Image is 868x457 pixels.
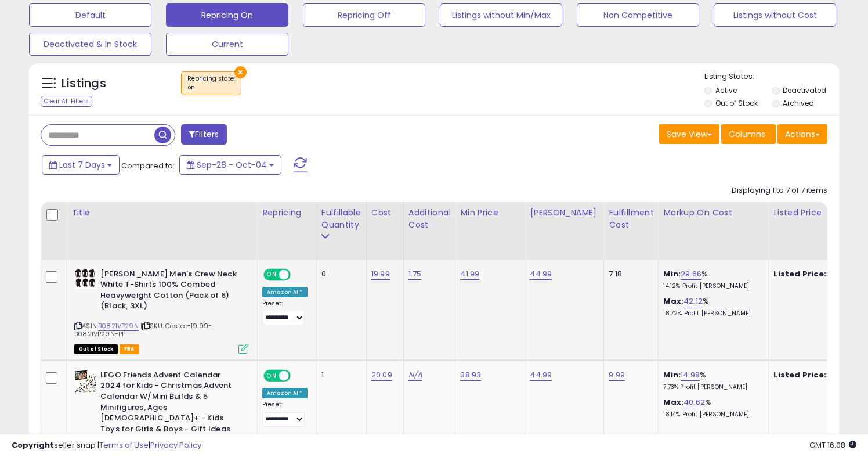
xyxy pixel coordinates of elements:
[809,440,856,451] span: 2025-10-12 16:08 GMT
[187,84,235,92] div: on
[663,282,759,290] p: 14.12% Profit [PERSON_NAME]
[408,207,451,231] div: Additional Cost
[371,268,390,280] a: 19.99
[71,207,252,219] div: Title
[530,268,552,280] a: 44.99
[440,3,562,27] button: Listings without Min/Max
[120,344,139,354] span: FBA
[74,269,97,289] img: 41HijiFyMcL._SL40_.jpg
[663,268,681,279] b: Min:
[262,207,312,219] div: Repricing
[663,310,759,318] p: 18.72% Profit [PERSON_NAME]
[460,268,479,280] a: 41.99
[732,185,827,196] div: Displaying 1 to 7 of 7 items
[41,96,92,107] div: Clear All Filters
[321,370,357,380] div: 1
[663,269,759,290] div: %
[262,287,308,297] div: Amazon AI *
[62,75,106,92] h5: Listings
[99,440,149,451] a: Terms of Use
[663,296,759,318] div: %
[408,369,422,381] a: N/A
[663,397,759,419] div: %
[715,98,758,108] label: Out of Stock
[98,321,139,331] a: B0821VP29N
[74,269,248,352] div: ASIN:
[74,370,97,393] img: 51hCN6-+DIL._SL40_.jpg
[714,3,836,27] button: Listings without Cost
[262,300,308,326] div: Preset:
[150,440,201,451] a: Privacy Policy
[683,296,703,307] a: 42.12
[721,124,776,144] button: Columns
[663,369,681,380] b: Min:
[659,124,719,144] button: Save View
[460,207,520,219] div: Min Price
[681,268,701,280] a: 29.66
[121,160,175,171] span: Compared to:
[609,207,653,231] div: Fulfillment Cost
[663,296,683,307] b: Max:
[12,440,201,451] div: seller snap | |
[321,269,357,279] div: 0
[181,124,226,145] button: Filters
[609,369,625,381] a: 9.99
[166,33,288,56] button: Current
[59,159,105,171] span: Last 7 Days
[29,3,151,27] button: Default
[783,85,826,95] label: Deactivated
[12,440,54,451] strong: Copyright
[773,369,826,380] b: Listed Price:
[187,74,235,92] span: Repricing state :
[265,370,279,380] span: ON
[530,207,599,219] div: [PERSON_NAME]
[408,268,422,280] a: 1.75
[663,397,683,408] b: Max:
[663,370,759,391] div: %
[74,321,212,339] span: | SKU: Costco-19.99-B0821VP29N-PP
[166,3,288,27] button: Repricing On
[659,202,769,260] th: The percentage added to the cost of goods (COGS) that forms the calculator for Min & Max prices.
[663,207,764,219] div: Markup on Cost
[704,71,839,82] p: Listing States:
[303,3,425,27] button: Repricing Off
[197,159,267,171] span: Sep-28 - Oct-04
[371,369,392,381] a: 20.09
[460,369,481,381] a: 38.93
[74,344,118,354] span: All listings that are currently out of stock and unavailable for purchase on Amazon
[683,397,705,408] a: 40.62
[289,370,308,380] span: OFF
[42,155,120,175] button: Last 7 Days
[179,155,281,175] button: Sep-28 - Oct-04
[777,124,827,144] button: Actions
[715,85,737,95] label: Active
[530,369,552,381] a: 44.99
[783,98,814,108] label: Archived
[321,207,361,231] div: Fulfillable Quantity
[663,411,759,419] p: 18.14% Profit [PERSON_NAME]
[681,369,700,381] a: 14.98
[663,383,759,391] p: 7.73% Profit [PERSON_NAME]
[262,401,308,427] div: Preset:
[371,207,399,219] div: Cost
[100,269,241,315] b: [PERSON_NAME] Men's Crew Neck White T-Shirts 100% Combed Heavyweight Cotton (Pack of 6) (Black, 3XL)
[100,370,241,448] b: LEGO Friends Advent Calendar 2024 for Kids - Christmas Advent Calendar W/Mini Builds & 5 Minifigu...
[773,268,826,279] b: Listed Price:
[265,269,279,279] span: ON
[729,128,765,140] span: Columns
[262,388,308,398] div: Amazon AI *
[577,3,699,27] button: Non Competitive
[234,66,247,78] button: ×
[29,33,151,56] button: Deactivated & In Stock
[609,269,649,279] div: 7.18
[289,269,308,279] span: OFF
